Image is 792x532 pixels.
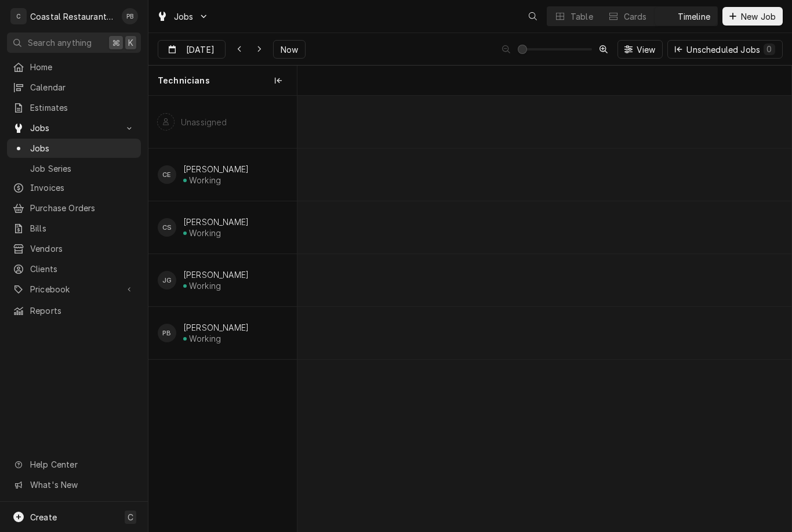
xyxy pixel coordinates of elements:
span: C [128,511,133,523]
span: Home [30,61,135,73]
a: Bills [7,219,141,238]
a: Jobs [7,139,141,158]
div: Working [189,334,221,343]
a: Go to Jobs [7,118,141,137]
div: Cards [624,10,647,23]
div: left [148,96,297,532]
span: Jobs [30,142,135,154]
span: Vendors [30,243,135,255]
button: Now [273,40,306,59]
span: Now [278,44,300,56]
span: Purchase Orders [30,202,135,214]
span: Job Series [30,162,135,175]
a: Invoices [7,178,141,197]
div: [PERSON_NAME] [183,164,249,174]
span: Clients [30,263,135,275]
span: Search anything [28,37,92,49]
div: CS [158,218,176,237]
div: Technicians column. SPACE for context menu [148,66,297,96]
a: Job Series [7,159,141,178]
span: Invoices [30,182,135,194]
span: Reports [30,305,135,317]
button: [DATE] [158,40,226,59]
span: New Job [739,10,778,23]
div: CE [158,165,176,184]
span: Pricebook [30,283,118,295]
a: Calendar [7,78,141,97]
div: PB [158,324,176,342]
span: View [634,44,658,56]
span: ⌘ [112,37,120,49]
div: Working [189,175,221,185]
div: C [10,8,27,24]
a: Reports [7,301,141,320]
span: K [128,37,133,49]
div: Phill Blush's Avatar [122,8,138,24]
span: Jobs [174,10,194,23]
div: Carlos Espin's Avatar [158,165,176,184]
a: Go to Jobs [152,7,213,26]
a: Go to Help Center [7,455,141,474]
span: Jobs [30,122,118,134]
button: Open search [524,7,542,26]
a: Home [7,57,141,77]
div: 0 [766,43,773,55]
span: Help Center [30,458,134,471]
span: Bills [30,222,135,234]
div: Working [189,228,221,238]
a: Estimates [7,98,141,117]
a: Purchase Orders [7,198,141,218]
a: Go to What's New [7,475,141,494]
a: Go to Pricebook [7,280,141,299]
div: Working [189,281,221,291]
div: Coastal Restaurant Repair [30,10,115,23]
div: Unscheduled Jobs [686,44,775,56]
a: Vendors [7,239,141,258]
span: Calendar [30,81,135,93]
div: Unassigned [181,117,227,127]
span: Technicians [158,75,210,86]
div: Table [571,10,593,23]
div: normal [297,96,791,532]
button: New Job [722,7,783,26]
button: Search anything⌘K [7,32,141,53]
div: [PERSON_NAME] [183,270,249,280]
div: [PERSON_NAME] [183,323,249,332]
div: Timeline [678,10,710,23]
span: Estimates [30,102,135,114]
button: Unscheduled Jobs0 [667,40,783,59]
div: James Gatton's Avatar [158,271,176,289]
div: [PERSON_NAME] [183,217,249,227]
div: PB [122,8,138,24]
button: View [617,40,663,59]
span: Create [30,512,57,522]
div: JG [158,271,176,289]
div: Phill Blush's Avatar [158,324,176,342]
div: Chris Sockriter's Avatar [158,218,176,237]
a: Clients [7,259,141,278]
span: What's New [30,479,134,491]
